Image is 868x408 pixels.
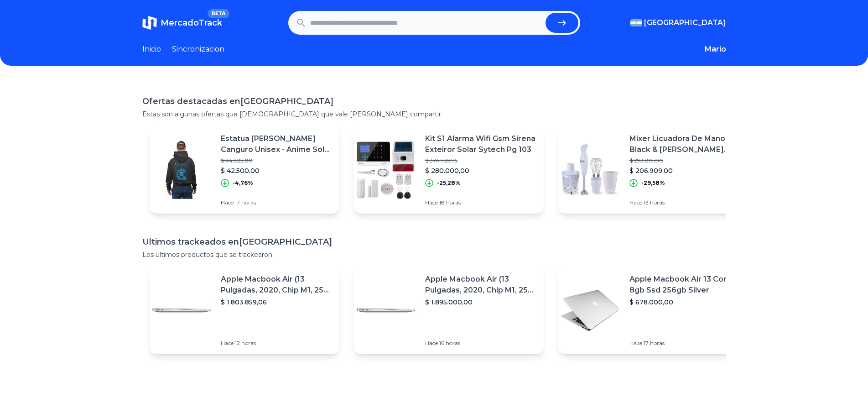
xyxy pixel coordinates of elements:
p: $ 42.500,00 [221,166,332,175]
p: -25,28% [437,179,461,187]
p: $ 44.625,00 [221,157,332,164]
p: Estatua [PERSON_NAME] Canguro Unisex - Anime Solo Leveling [221,133,332,155]
p: $ 1.803.859,06 [221,298,332,307]
img: Argentina [630,19,642,26]
a: Featured imageKit S1 Alarma Wifi Gsm Sirena Exteiror Solar Sytech Pg 103$ 374.739,75$ 280.000,00-... [354,126,544,214]
p: Hace 18 horas [425,199,536,206]
img: Featured image [354,278,418,342]
img: Featured image [150,278,213,342]
span: MercadoTrack [161,18,222,28]
p: Hace 17 horas [221,199,332,206]
p: Estas son algunas ofertas que [DEMOGRAPHIC_DATA] que vale [PERSON_NAME] compartir. [142,110,726,119]
p: Hace 13 horas [629,199,741,206]
p: -4,76% [233,179,253,187]
a: Featured imageEstatua [PERSON_NAME] Canguro Unisex - Anime Solo Leveling$ 44.625,00$ 42.500,00-4,... [150,126,339,214]
p: Hace 16 horas [425,340,536,347]
a: Sincronizacion [172,44,224,55]
img: Featured image [558,138,622,202]
p: $ 206.909,00 [629,166,741,175]
p: -29,58% [641,179,665,187]
h1: Ofertas destacadas en [GEOGRAPHIC_DATA] [142,95,726,108]
p: Los ultimos productos que se trackearon. [142,250,726,259]
p: Apple Macbook Air (13 Pulgadas, 2020, Chip M1, 256 Gb De Ssd, 8 Gb De Ram) - Plata [221,274,332,296]
p: $ 678.000,00 [629,298,741,307]
img: Featured image [150,138,213,202]
img: Featured image [354,138,418,202]
p: Apple Macbook Air (13 Pulgadas, 2020, Chip M1, 256 Gb De Ssd, 8 Gb De Ram) - Plata [425,274,536,296]
a: Featured imageMixer Licuadora De Mano Black & [PERSON_NAME] 500w 2 Vel Accesorios$ 293.819,00$ 20... [558,126,748,214]
button: Mario [705,44,726,55]
a: Featured imageApple Macbook Air 13 Core I5 8gb Ssd 256gb Silver$ 678.000,00Hace 17 horas [558,267,748,354]
a: Featured imageApple Macbook Air (13 Pulgadas, 2020, Chip M1, 256 Gb De Ssd, 8 Gb De Ram) - Plata$... [354,267,544,354]
img: MercadoTrack [142,16,157,30]
p: $ 293.819,00 [629,157,741,164]
p: Hace 17 horas [629,340,741,347]
span: [GEOGRAPHIC_DATA] [644,17,726,28]
p: Kit S1 Alarma Wifi Gsm Sirena Exteiror Solar Sytech Pg 103 [425,133,536,155]
a: MercadoTrackBETA [142,16,222,30]
span: BETA [208,9,229,18]
p: $ 280.000,00 [425,166,536,175]
button: [GEOGRAPHIC_DATA] [630,17,726,28]
a: Inicio [142,44,161,55]
p: Hace 12 horas [221,340,332,347]
p: $ 374.739,75 [425,157,536,164]
p: $ 1.895.000,00 [425,298,536,307]
p: Mixer Licuadora De Mano Black & [PERSON_NAME] 500w 2 Vel Accesorios [629,133,741,155]
p: Apple Macbook Air 13 Core I5 8gb Ssd 256gb Silver [629,274,741,296]
img: Featured image [558,278,622,342]
h1: Ultimos trackeados en [GEOGRAPHIC_DATA] [142,235,726,248]
a: Featured imageApple Macbook Air (13 Pulgadas, 2020, Chip M1, 256 Gb De Ssd, 8 Gb De Ram) - Plata$... [150,267,339,354]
